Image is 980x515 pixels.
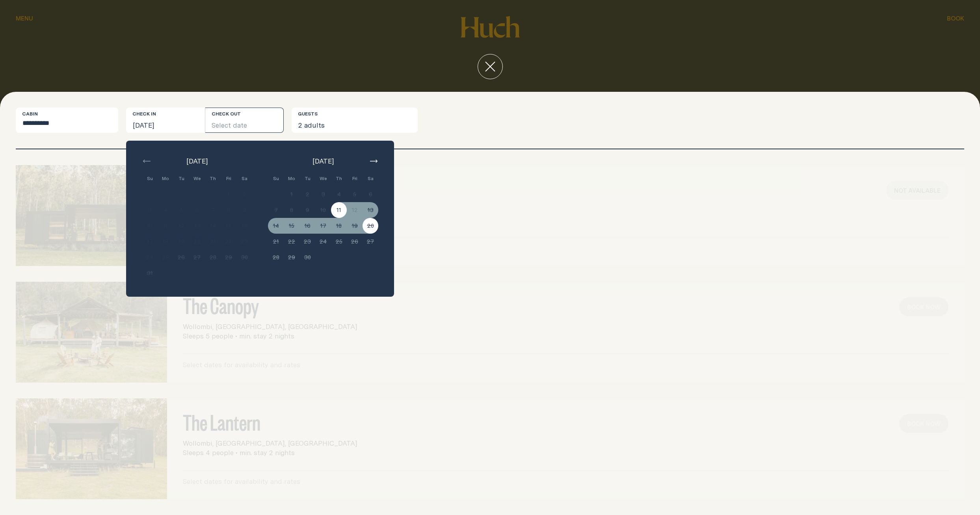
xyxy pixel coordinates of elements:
button: 5 [347,186,363,202]
div: Su [142,171,158,186]
button: 8 [284,202,299,218]
button: 25 [158,249,173,265]
button: 26 [173,249,189,265]
button: 24 [315,234,331,249]
button: 11 [331,202,347,218]
button: 1 [221,186,236,202]
button: 4 [158,202,173,218]
div: We [315,171,331,186]
button: 30 [236,249,252,265]
button: 20 [189,234,205,249]
button: 16 [236,218,252,234]
button: 27 [189,249,205,265]
label: Guests [298,111,318,117]
button: 11 [158,218,173,234]
button: Select date [205,108,284,133]
button: 29 [221,249,236,265]
button: 19 [173,234,189,249]
div: Th [205,171,221,186]
button: 1 [284,186,299,202]
span: [DATE] [312,156,334,166]
button: 18 [331,218,347,234]
div: Tu [299,171,315,186]
button: 22 [221,234,236,249]
button: 2 adults [292,108,418,133]
button: 2 [299,186,315,202]
button: 6 [189,202,205,218]
button: 22 [284,234,299,249]
button: 3 [315,186,331,202]
div: Th [331,171,347,186]
div: Sa [236,171,252,186]
span: [DATE] [186,156,208,166]
button: 29 [284,249,299,265]
button: 27 [363,234,378,249]
div: Fri [347,171,363,186]
button: 17 [142,234,158,249]
div: Mo [284,171,299,186]
button: 23 [299,234,315,249]
button: 7 [268,202,284,218]
div: Su [268,171,284,186]
div: Sa [363,171,378,186]
div: Tu [173,171,189,186]
button: 26 [347,234,363,249]
button: 10 [315,202,331,218]
button: 23 [236,234,252,249]
button: [DATE] [126,108,205,133]
button: 3 [142,202,158,218]
div: Mo [158,171,173,186]
button: 15 [284,218,299,234]
button: 2 [236,186,252,202]
button: 13 [363,202,378,218]
label: Cabin [22,111,38,117]
button: close [478,54,503,79]
button: 8 [221,202,236,218]
button: 14 [205,218,221,234]
button: 10 [142,218,158,234]
button: 9 [299,202,315,218]
button: 19 [347,218,363,234]
button: 4 [331,186,347,202]
button: 18 [158,234,173,249]
button: 9 [236,202,252,218]
div: We [189,171,205,186]
button: 6 [363,186,378,202]
div: Fri [221,171,236,186]
button: 24 [142,249,158,265]
button: 28 [268,249,284,265]
button: 15 [221,218,236,234]
button: 17 [315,218,331,234]
button: 12 [173,218,189,234]
button: 12 [347,202,363,218]
button: 16 [299,218,315,234]
button: 30 [299,249,315,265]
button: 14 [268,218,284,234]
button: 20 [363,218,378,234]
button: 28 [205,249,221,265]
button: 5 [173,202,189,218]
button: 13 [189,218,205,234]
button: 25 [331,234,347,249]
button: 21 [205,234,221,249]
button: 7 [205,202,221,218]
button: 21 [268,234,284,249]
button: 31 [142,265,158,281]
